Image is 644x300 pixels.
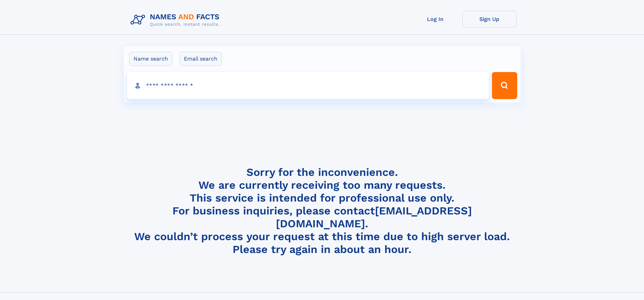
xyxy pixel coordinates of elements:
[408,11,462,27] a: Log In
[462,11,517,27] a: Sign Up
[276,204,472,230] a: [EMAIL_ADDRESS][DOMAIN_NAME]
[180,52,222,66] label: Email search
[128,166,517,256] h4: Sorry for the inconvenience. We are currently receiving too many requests. This service is intend...
[492,72,517,99] button: Search Button
[127,72,489,99] input: search input
[129,52,172,66] label: Name search
[128,11,225,29] img: Logo Names and Facts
